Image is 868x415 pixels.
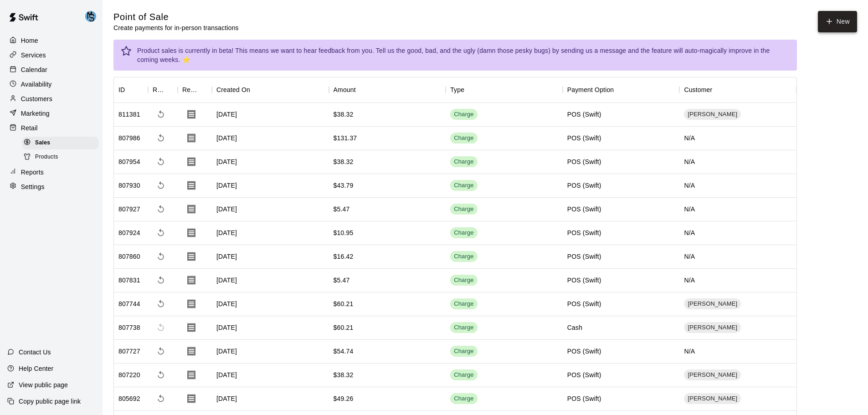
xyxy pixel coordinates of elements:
[19,380,68,389] p: View public page
[7,92,95,106] a: Customers
[684,371,741,379] span: [PERSON_NAME]
[250,83,263,96] button: Sort
[334,133,357,143] div: $131.37
[118,110,140,119] div: 811381
[212,269,329,292] div: [DATE]
[567,205,601,214] div: POS (Swift)
[212,198,329,221] div: [DATE]
[7,180,95,194] div: Settings
[153,77,165,102] div: Refund
[334,157,354,166] div: $38.32
[7,121,95,135] a: Retail
[684,322,741,333] div: [PERSON_NAME]
[334,276,350,285] div: $5.47
[212,316,329,340] div: [DATE]
[567,77,614,102] div: Payment Option
[7,107,95,120] div: Marketing
[567,323,582,332] div: Cash
[182,77,199,102] div: Receipt
[567,181,601,190] div: POS (Swift)
[334,110,354,119] div: $38.32
[182,247,200,266] button: Download Receipt
[182,271,200,289] button: Download Receipt
[199,83,212,96] button: Sort
[684,300,741,308] span: [PERSON_NAME]
[165,83,178,96] button: Sort
[153,201,169,217] span: Refund payment
[7,165,95,179] a: Reports
[567,276,601,285] div: POS (Swift)
[212,364,329,387] div: [DATE]
[118,394,140,403] div: 805692
[21,168,44,177] p: Reports
[334,205,350,214] div: $5.47
[182,105,200,123] button: Download Receipt
[212,292,329,316] div: [DATE]
[182,176,200,195] button: Download Receipt
[334,347,354,356] div: $54.74
[118,276,140,285] div: 807831
[679,245,796,269] div: N/A
[334,252,354,261] div: $16.42
[153,367,169,383] span: Refund payment
[818,11,857,32] button: New
[334,77,356,102] div: Amount
[334,228,354,237] div: $10.95
[118,133,140,143] div: 807986
[684,109,741,120] div: [PERSON_NAME]
[7,63,95,77] a: Calendar
[454,276,474,285] div: Charge
[567,370,601,379] div: POS (Swift)
[83,7,103,26] div: MNS Facility Support
[679,150,796,174] div: N/A
[679,198,796,221] div: N/A
[118,228,140,237] div: 807924
[35,153,58,162] span: Products
[114,77,148,102] div: ID
[679,77,796,102] div: Customer
[684,110,741,119] span: [PERSON_NAME]
[153,296,169,312] span: Refund payment
[334,299,354,308] div: $60.21
[182,224,200,242] button: Download Receipt
[22,151,99,164] div: Products
[118,347,140,356] div: 807727
[454,158,474,166] div: Charge
[7,77,95,91] a: Availability
[182,342,200,360] button: Download Receipt
[182,129,200,147] button: Download Receipt
[450,77,464,102] div: Type
[182,366,200,384] button: Download Receipt
[19,364,53,373] p: Help Center
[684,393,741,404] div: [PERSON_NAME]
[153,177,169,194] span: Refund payment
[113,23,239,32] p: Create payments for in-person transactions
[563,77,680,102] div: Payment Option
[684,298,741,309] div: [PERSON_NAME]
[137,42,790,68] div: Product sales is currently in beta! This means we want to hear feedback from you. Tell us the goo...
[334,181,354,190] div: $43.79
[454,134,474,143] div: Charge
[113,11,239,23] h5: Point of Sale
[182,295,200,313] button: Download Receipt
[153,154,169,170] span: Refund payment
[712,83,725,96] button: Sort
[21,123,38,133] p: Retail
[679,269,796,292] div: N/A
[118,323,140,332] div: 807738
[153,130,169,146] span: Refund payment
[684,323,741,332] span: [PERSON_NAME]
[454,371,474,379] div: Charge
[118,157,140,166] div: 807954
[153,390,169,407] span: Refund payment
[454,347,474,356] div: Charge
[567,347,601,356] div: POS (Swift)
[212,221,329,245] div: [DATE]
[567,110,601,119] div: POS (Swift)
[454,205,474,214] div: Charge
[35,138,50,148] span: Sales
[212,127,329,150] div: [DATE]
